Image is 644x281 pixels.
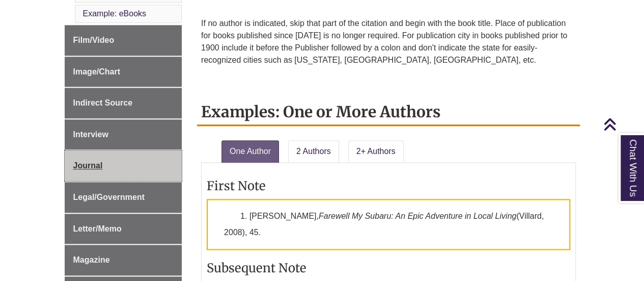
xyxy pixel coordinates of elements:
[73,36,115,44] span: Film/Video
[65,88,182,118] a: Indirect Source
[73,161,103,170] span: Journal
[73,130,108,139] span: Interview
[197,99,580,126] h2: Examples: One or More Authors
[221,140,279,163] a: One Author
[65,150,182,181] a: Journal
[65,25,182,56] a: Film/Video
[73,67,120,76] span: Image/Chart
[65,214,182,244] a: Letter/Memo
[207,199,570,250] p: 1. [PERSON_NAME], (Villard, 2008), 45.
[65,119,182,150] a: Interview
[348,140,404,163] a: 2+ Authors
[73,256,110,264] span: Magazine
[207,178,570,194] h3: First Note
[83,9,147,18] a: Example: eBooks
[73,224,122,233] span: Letter/Memo
[603,117,641,131] a: Back to Top
[65,182,182,213] a: Legal/Government
[207,260,570,276] h3: Subsequent Note
[65,57,182,87] a: Image/Chart
[73,98,132,107] span: Indirect Source
[73,193,145,201] span: Legal/Government
[288,140,339,163] a: 2 Authors
[201,17,576,66] p: If no author is indicated, skip that part of the citation and begin with the book title. Place of...
[319,212,516,220] em: Farewell My Subaru: An Epic Adventure in Local Living
[65,245,182,275] a: Magazine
